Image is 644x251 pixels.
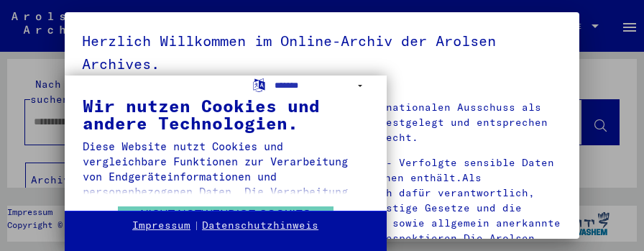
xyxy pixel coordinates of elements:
[132,219,190,233] a: Impressum
[252,77,267,91] label: Sprache auswählen
[118,206,333,236] button: Nicht notwendige Cookies ablehnen
[83,97,369,132] div: Wir nutzen Cookies und andere Technologien.
[202,219,318,233] a: Datenschutzhinweis
[275,76,369,96] select: Sprache auswählen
